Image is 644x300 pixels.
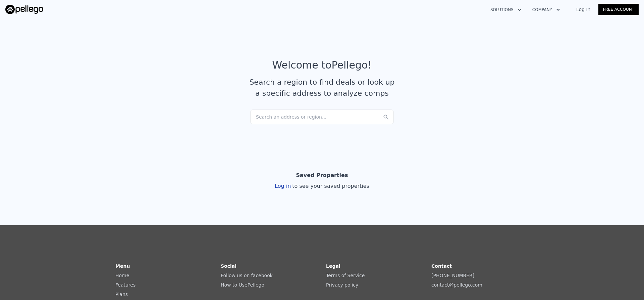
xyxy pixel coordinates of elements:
button: Solutions [485,4,527,16]
div: Saved Properties [296,169,348,182]
span: to see your saved properties [291,183,369,189]
a: [PHONE_NUMBER] [431,273,474,278]
a: contact@pellego.com [431,282,482,288]
a: Follow us on facebook [221,273,273,278]
a: Free Account [598,4,639,15]
a: Plans [115,292,128,297]
a: Terms of Service [326,273,365,278]
img: Pellego [5,5,43,14]
strong: Menu [115,263,130,269]
strong: Contact [431,263,452,269]
div: Welcome to Pellego ! [272,59,372,71]
div: Search an address or region... [250,110,394,124]
a: How to UsePellego [221,282,264,288]
strong: Social [221,263,236,269]
a: Features [115,282,136,288]
a: Home [115,273,129,278]
div: Log in [275,182,369,190]
strong: Legal [326,263,340,269]
div: Search a region to find deals or look up a specific address to analyze comps [247,77,397,99]
a: Log In [568,6,598,13]
button: Company [527,4,566,16]
a: Privacy policy [326,282,358,288]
